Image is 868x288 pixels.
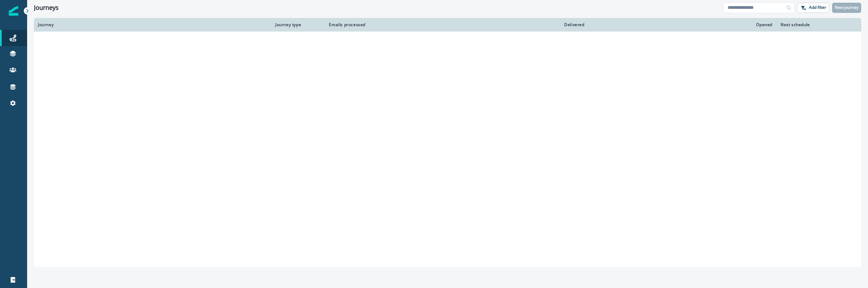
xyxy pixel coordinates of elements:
[797,3,829,13] button: Add filter
[9,6,18,16] img: Inflection
[34,4,59,12] h1: Journeys
[809,5,826,10] p: Add filter
[326,22,366,27] div: Emails processed
[38,22,267,27] div: Journey
[832,3,861,13] button: New journey
[835,5,859,10] p: New journey
[374,22,585,27] div: Delivered
[275,22,318,27] div: Journey type
[781,22,840,27] div: Next schedule
[593,22,772,27] div: Opened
